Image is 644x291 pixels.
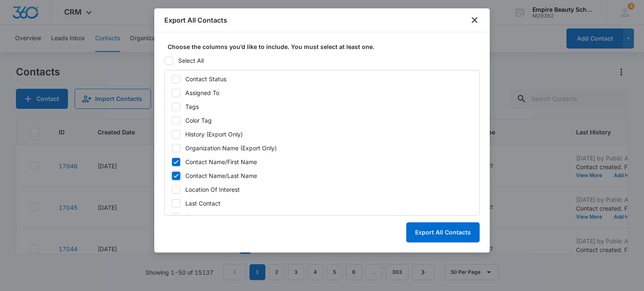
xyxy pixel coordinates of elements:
div: Organization Name (Export Only) [185,144,277,152]
h1: Export All Contacts [164,15,227,25]
div: Contact Name/Last Name [185,171,257,180]
div: Contact Name/First Name [185,157,257,166]
div: Contact Status [185,75,226,83]
label: Choose the columns you’d like to include. You must select at least one. [168,42,483,51]
div: Last Contact [185,199,221,208]
div: Select All [178,56,204,65]
button: close [470,15,480,25]
div: Color Tag [185,116,212,125]
div: Tags [185,102,199,111]
div: History (Export Only) [185,130,243,139]
div: Location Of Interest [185,185,240,194]
div: Phone [185,213,203,221]
div: Assigned To [185,88,219,97]
button: Export All Contacts [406,222,480,242]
